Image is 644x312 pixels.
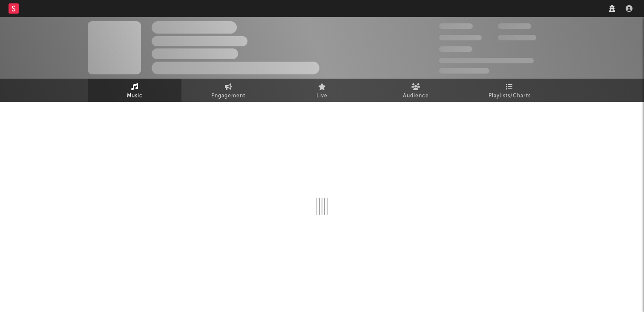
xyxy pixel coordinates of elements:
a: Audience [369,79,463,102]
a: Live [275,79,369,102]
span: Live [316,91,328,101]
a: Playlists/Charts [463,79,556,102]
span: 1 000 000 [498,35,536,40]
span: 50 000 000 [439,35,482,40]
span: Audience [403,91,429,101]
a: Engagement [181,79,275,102]
span: Playlists/Charts [489,91,531,101]
span: Jump Score: 85.0 [439,68,489,74]
span: Music [127,91,143,101]
span: 100 000 [439,46,472,52]
span: 300 000 [439,23,473,29]
a: Music [88,79,181,102]
span: Engagement [211,91,245,101]
span: 100 000 [498,23,531,29]
span: 50 000 000 Monthly Listeners [439,58,534,63]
